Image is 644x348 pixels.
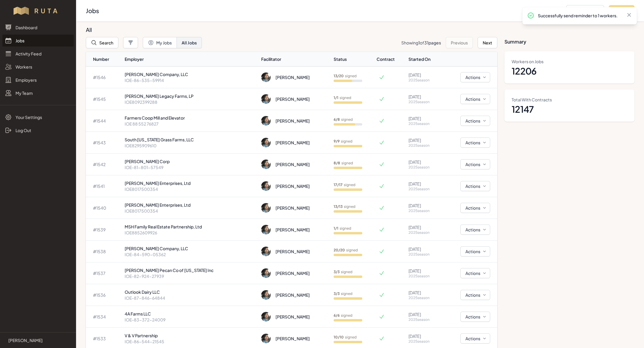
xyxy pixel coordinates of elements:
p: 2025 season [408,100,440,104]
p: 2025 season [408,317,440,322]
button: Actions [460,116,490,126]
a: Log Out [2,124,74,136]
td: # 1543 [86,132,122,154]
p: [PERSON_NAME] Company, LLC [125,71,257,77]
div: [PERSON_NAME] [275,248,310,254]
h3: Summary [504,26,634,45]
b: 10 / 10 [334,335,344,339]
dt: Total With Contracts [512,97,627,103]
p: [PERSON_NAME] Enterprises, Ltd [125,202,257,208]
a: My Team [2,87,74,99]
p: IOE8092399288 [125,99,257,105]
td: # 1539 [86,219,122,241]
td: # 1537 [86,262,122,284]
p: signed [334,117,353,122]
p: IOE-86-535-59914 [125,77,257,83]
p: [PERSON_NAME] Company, LLC [125,245,257,251]
p: 2025 season [408,78,440,83]
p: [DATE] [408,94,440,100]
b: 1 / 1 [334,226,338,231]
button: Actions [460,94,490,104]
button: Actions [460,312,490,322]
button: Actions [460,268,490,278]
p: IOE8852609926 [125,230,257,236]
p: [DATE] [408,290,440,296]
b: 3 / 3 [334,291,340,296]
h3: All [86,26,493,33]
p: Farmers Coop Mill and Elevator [125,115,257,121]
p: [PERSON_NAME] Enterprises, Ltd [125,180,257,186]
p: [DATE] [408,224,440,230]
div: [PERSON_NAME] [275,270,310,276]
p: signed [334,248,358,253]
button: Actions [460,72,490,82]
p: signed [334,226,351,231]
p: signed [334,139,352,144]
b: 9 / 9 [334,139,340,143]
div: [PERSON_NAME] [275,183,310,189]
p: signed [334,270,352,274]
p: signed [334,204,355,209]
td: # 1541 [86,175,122,197]
p: signed [334,74,357,78]
p: [DATE] [408,137,440,143]
p: 2025 season [408,187,440,191]
td: # 1536 [86,284,122,306]
img: Workflow [13,6,64,16]
button: Actions [460,137,490,148]
p: IOE 88 552 76827 [125,121,257,127]
p: [DATE] [408,333,440,339]
button: My Jobs [143,37,177,48]
div: [PERSON_NAME] [275,314,310,320]
a: Workers [2,61,74,73]
p: V & V Partnership [125,332,257,338]
p: 4A Farms LLC [125,311,257,317]
p: [DATE] [408,72,440,78]
p: IOE8295909610 [125,143,257,149]
p: 2025 season [408,274,440,279]
div: [PERSON_NAME] [275,161,310,167]
th: Status [331,52,377,66]
button: Previous [446,37,473,48]
p: Showing of [401,40,441,46]
th: Started On [406,52,442,66]
a: Dashboard [2,21,74,33]
div: [PERSON_NAME] [275,74,310,80]
td: # 1534 [86,306,122,328]
p: [DATE] [408,159,440,165]
p: Successfully send reminder to 1 workers. [538,13,621,18]
p: [PERSON_NAME] Pecan Co of [US_STATE] Inc [125,267,257,273]
p: 2025 season [408,143,440,148]
p: [PERSON_NAME] [8,337,43,343]
th: Employer [122,52,259,66]
p: signed [334,335,357,340]
p: South [US_STATE] Grass Farms, LLC [125,137,257,143]
b: 13 / 13 [334,204,343,209]
button: All Jobs [177,37,202,48]
div: [PERSON_NAME] [275,335,310,341]
b: 6 / 6 [334,313,340,318]
p: [DATE] [408,202,440,208]
a: Activity Feed [2,48,74,60]
p: [DATE] [408,181,440,187]
p: [PERSON_NAME] Corp [125,158,257,164]
p: 2025 season [408,339,440,344]
p: signed [334,182,355,187]
p: 2025 season [408,230,440,235]
p: signed [334,161,353,166]
th: Facilitator [259,52,331,66]
button: Add Job [609,5,634,16]
dt: Workers on Jobs [512,58,627,64]
td: # 1540 [86,197,122,219]
p: 2025 season [408,121,440,126]
td: # 1542 [86,154,122,175]
p: IOE-83-372-24009 [125,317,257,323]
dd: 12206 [512,66,627,76]
b: 8 / 8 [334,161,340,165]
p: signed [334,291,352,296]
p: IOE-82-924-27939 [125,273,257,279]
button: Actions [460,181,490,191]
a: Your Settings [2,111,74,123]
span: 31 pages [424,40,441,45]
p: IOE-86-544-21545 [125,338,257,344]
